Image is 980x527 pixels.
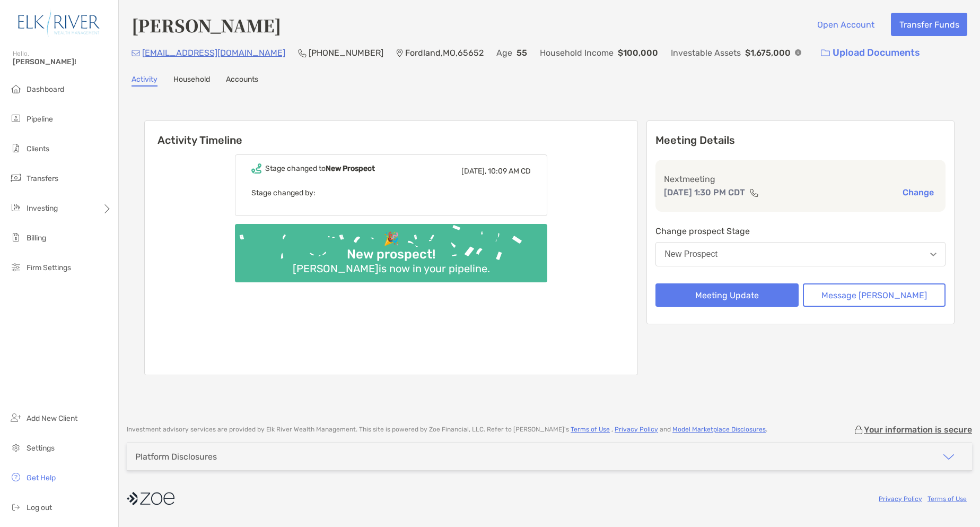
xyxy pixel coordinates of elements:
span: Add New Client [27,414,77,423]
span: Get Help [27,473,56,482]
button: Message [PERSON_NAME] [803,283,946,307]
p: Household Income [540,46,614,59]
p: Fordland , MO , 65652 [405,46,484,59]
img: dashboard icon [10,82,22,95]
img: firm-settings icon [10,261,22,273]
p: Age [496,46,512,59]
span: Firm Settings [27,263,71,272]
img: billing icon [10,231,22,244]
div: New Prospect [664,249,717,259]
span: 10:09 AM CD [488,167,531,176]
p: 55 [517,46,527,59]
img: icon arrow [942,451,955,463]
img: communication type [749,188,759,197]
button: Change [899,187,937,198]
span: Billing [27,234,46,243]
img: Zoe Logo [13,4,106,42]
a: Household [173,75,210,87]
a: Terms of Use [571,426,610,433]
span: Pipeline [27,115,53,124]
img: logout icon [10,500,22,513]
a: Upload Documents [814,41,927,64]
img: company logo [127,487,174,511]
p: Stage changed by: [251,186,531,200]
h4: [PERSON_NAME] [132,13,281,37]
img: clients icon [10,142,22,154]
button: New Prospect [655,242,946,266]
p: [EMAIL_ADDRESS][DOMAIN_NAME] [142,46,285,59]
img: Event icon [251,163,261,174]
span: Dashboard [27,85,64,94]
img: transfers icon [10,171,22,184]
span: Clients [27,144,49,153]
p: Next meeting [664,172,937,186]
a: Privacy Policy [879,495,922,503]
span: [DATE], [461,167,486,176]
button: Meeting Update [655,283,798,307]
p: Investable Assets [671,46,741,59]
p: Meeting Details [655,134,946,147]
p: Your information is secure [864,425,972,435]
span: Transfers [27,174,58,183]
img: Info Icon [795,49,801,56]
img: Phone Icon [298,49,307,57]
div: New prospect! [343,247,440,262]
div: Stage changed to [265,164,375,173]
a: Activity [132,75,157,87]
a: Accounts [226,75,258,87]
img: button icon [821,49,830,57]
a: Terms of Use [927,495,967,503]
div: 🎉 [379,231,404,247]
button: Open Account [809,13,882,36]
p: Investment advisory services are provided by Elk River Wealth Management . This site is powered b... [127,426,767,434]
p: Change prospect Stage [655,224,946,238]
span: Settings [27,444,55,453]
span: Investing [27,204,58,213]
img: add_new_client icon [10,411,22,424]
p: [PHONE_NUMBER] [309,46,383,59]
img: Email Icon [132,50,140,56]
span: Log out [27,503,52,512]
p: [DATE] 1:30 PM CDT [664,186,745,199]
span: [PERSON_NAME]! [13,57,112,66]
button: Transfer Funds [891,13,967,36]
div: [PERSON_NAME] is now in your pipeline. [288,262,494,275]
p: $1,675,000 [745,46,791,59]
img: get-help icon [10,471,22,483]
img: Open dropdown arrow [930,253,937,256]
a: Model Marketplace Disclosures [672,426,766,433]
div: Platform Disclosures [135,452,217,462]
b: New Prospect [326,164,375,173]
img: pipeline icon [10,112,22,125]
h6: Activity Timeline [145,121,637,146]
img: Location Icon [396,49,403,57]
img: investing icon [10,201,22,214]
a: Privacy Policy [615,426,658,433]
img: settings icon [10,441,22,454]
img: Confetti [235,224,547,273]
p: $100,000 [618,46,658,59]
